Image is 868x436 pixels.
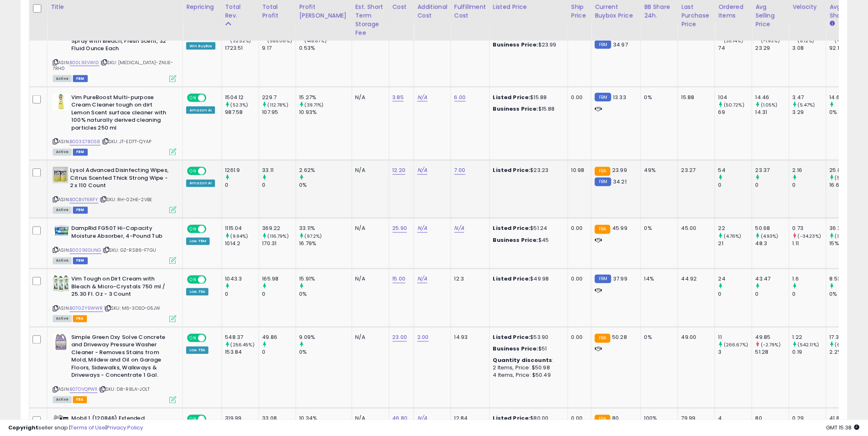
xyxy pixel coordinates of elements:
[493,167,531,174] b: Listed Price:
[417,275,427,283] a: N/A
[793,109,826,116] div: 3.29
[644,225,671,232] div: 0%
[73,315,87,322] span: FBA
[756,44,789,52] div: 23.29
[718,240,752,248] div: 21
[188,226,198,233] span: ON
[186,238,210,245] div: Low. FBM
[73,257,88,264] span: FBM
[644,3,674,20] div: BB Share 24h.
[53,94,176,155] div: ASIN:
[70,386,98,393] a: B07DVQPW11
[356,167,383,174] div: N/A
[798,102,815,108] small: (5.47%)
[613,334,627,341] span: 50.28
[225,291,259,298] div: 0
[835,233,857,240] small: (142.53%)
[356,334,383,341] div: N/A
[681,94,709,101] div: 15.88
[830,167,863,174] div: 25.04%
[268,102,288,108] small: (112.78%)
[793,44,826,52] div: 3.08
[493,237,538,244] b: Business Price:
[268,37,292,44] small: (585.06%)
[205,334,218,341] span: OFF
[262,276,296,283] div: 165.98
[225,182,259,189] div: 0
[454,276,483,283] div: 12.3
[53,334,69,350] img: 41wVdsYZECL._SL40_.jpg
[205,94,218,101] span: OFF
[493,364,562,372] div: 2 Items, Price: $50.98
[493,41,562,49] div: $23.99
[835,37,857,44] small: (-31.84%)
[299,291,352,298] div: 0%
[225,334,259,341] div: 548.37
[454,167,466,175] a: 7.00
[493,334,562,341] div: $53.90
[756,109,789,116] div: 14.31
[756,291,789,298] div: 0
[53,225,176,263] div: ASIN:
[493,225,562,232] div: $51.24
[71,30,171,55] b: 3 Pk, Clorox Clean-Up Cleaner Spray with Bleach, Fresh Scent, 32 Fluid Ounce Each
[830,276,863,283] div: 8.53%
[835,175,855,181] small: (50.21%)
[107,424,143,431] a: Privacy Policy
[718,44,752,52] div: 74
[356,3,386,37] div: Est. Short Term Storage Fee
[186,288,208,296] div: Low. FBA
[595,334,610,343] small: FBA
[51,3,179,12] div: Title
[417,3,447,20] div: Additional Cost
[104,305,160,312] span: | SKU: M6-3DSO-G5JW
[830,20,835,28] small: Avg BB Share.
[761,342,781,348] small: (-2.79%)
[393,275,406,283] a: 15.00
[756,167,789,174] div: 23.37
[756,276,789,283] div: 43.47
[718,3,749,20] div: Ordered Items
[595,178,611,186] small: FBM
[268,233,289,240] small: (116.79%)
[681,334,709,341] div: 49.00
[393,93,404,102] a: 3.85
[793,276,826,283] div: 1.6
[71,94,171,134] b: Vim PureBoost Multi-purpose Cream Cleaner tough on dirt Lemon Scent surface cleaner with 100% nat...
[724,233,742,240] small: (4.76%)
[417,93,427,102] a: N/A
[53,276,176,321] div: ASIN:
[188,276,198,283] span: ON
[761,37,780,44] small: (-1.93%)
[299,240,352,248] div: 16.79%
[53,315,72,322] span: All listings currently available for purchase on Amazon
[73,149,88,156] span: FBM
[798,233,821,240] small: (-34.23%)
[299,334,352,341] div: 9.09%
[53,334,176,403] div: ASIN:
[830,225,863,232] div: 36.38%
[70,167,170,192] b: Lysol Advanced Disinfecting Wipes, Citrus Scented Thick Strong Wipe - 2 x 110 Count
[53,149,72,156] span: All listings currently available for purchase on Amazon
[225,44,259,52] div: 1723.51
[299,276,352,283] div: 15.91%
[454,334,483,341] div: 14.93
[571,225,585,232] div: 0.00
[595,275,611,283] small: FBM
[793,240,826,248] div: 1.11
[262,240,296,248] div: 170.31
[718,225,752,232] div: 22
[53,225,69,236] img: 41uYtxCTMmL._SL40_.jpg
[613,225,628,232] span: 45.99
[53,207,72,214] span: All listings currently available for purchase on Amazon
[571,94,585,101] div: 0.00
[756,240,789,248] div: 48.3
[225,167,259,174] div: 1261.9
[613,178,627,186] span: 34.21
[830,182,863,189] div: 16.67%
[305,37,327,44] small: (418.87%)
[595,93,611,102] small: FBM
[299,94,352,101] div: 15.27%
[262,182,296,189] div: 0
[225,240,259,248] div: 1014.2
